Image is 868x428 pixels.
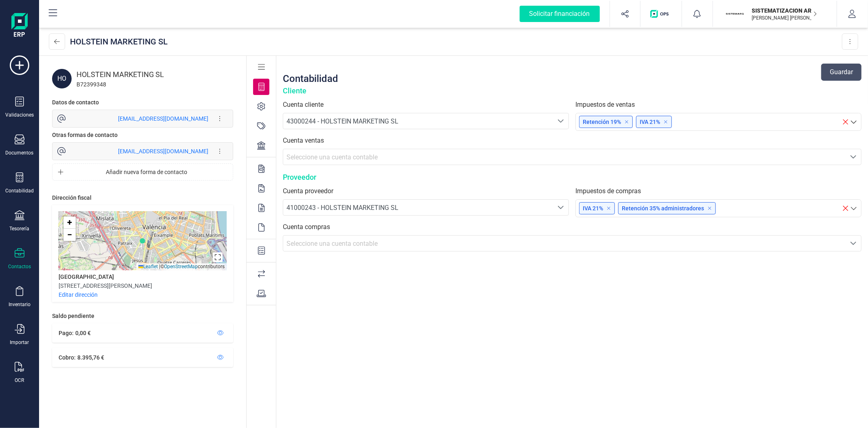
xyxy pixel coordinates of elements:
[283,172,861,183] div: Proveedor
[15,377,24,384] div: OCR
[283,222,861,232] label: Cuenta compras
[63,229,76,241] a: Zoom out
[650,10,672,18] img: Logo de OPS
[286,117,398,125] span: 43000244 - HOLSTEIN MARKETING SL
[622,204,712,212] p: Retención 35% administradores
[9,301,31,308] div: Inventario
[283,72,338,85] div: Contabilidad
[138,264,158,269] a: Leaflet
[59,282,152,290] div: [STREET_ADDRESS][PERSON_NAME]
[77,80,233,88] div: B72399348
[70,36,168,47] div: HOLSTEIN MARKETING SL
[283,136,861,146] label: Cuenta ventas
[10,225,30,232] div: Tesorería
[68,229,72,240] span: −
[726,5,744,23] img: SI
[164,264,198,269] a: OpenStreetMap
[553,113,568,129] div: Seleccione una cuenta
[59,291,98,299] p: Editar dirección
[645,1,677,27] button: Logo de OPS
[159,264,160,269] span: |
[136,263,227,270] div: © contributors
[6,150,34,156] div: Documentos
[575,100,861,110] label: Impuestos de ventas
[52,131,118,139] div: Otras formas de contacto
[510,1,610,27] button: Solicitar financiación
[283,100,569,110] label: Cuenta cliente
[77,69,233,80] div: HOLSTEIN MARKETING SL
[118,147,208,155] div: [EMAIL_ADDRESS][DOMAIN_NAME]
[286,240,378,247] span: Seleccione una cuenta contable
[8,263,31,270] div: Contactos
[723,1,827,27] button: SISISTEMATIZACION ARQUITECTONICA EN REFORMAS SL[PERSON_NAME] [PERSON_NAME]
[140,238,145,244] img: Marker
[520,6,600,22] div: Solicitar financiación
[52,164,233,180] button: Añadir nueva forma de contacto
[846,149,861,165] div: Seleccione una cuenta
[52,312,233,323] div: Saldo pendiente
[52,194,92,202] div: Dirección fiscal
[575,186,861,196] label: Impuestos de compras
[59,330,74,336] span: Pago:
[553,200,568,215] div: Seleccione una cuenta
[286,204,398,212] span: 41000243 - HOLSTEIN MARKETING SL
[5,112,34,118] div: Validaciones
[10,339,29,346] div: Importar
[68,217,72,227] span: +
[283,186,569,196] label: Cuenta proveedor
[118,115,208,123] div: [EMAIL_ADDRESS][DOMAIN_NAME]
[752,15,817,21] p: [PERSON_NAME] [PERSON_NAME]
[77,354,104,361] span: 8.395,76 €
[640,118,668,126] p: IVA 21%
[63,216,76,229] a: Zoom in
[286,153,378,161] span: Seleccione una cuenta contable
[11,13,28,39] img: Logo Finanedi
[283,85,861,97] div: Cliente
[52,69,72,88] div: HO
[52,98,99,106] div: Datos de contacto
[59,273,114,281] div: [GEOGRAPHIC_DATA]
[821,64,861,81] button: Guardar
[752,7,817,15] p: SISTEMATIZACION ARQUITECTONICA EN REFORMAS SL
[846,236,861,251] div: Seleccione una cuenta
[67,168,226,176] span: Añadir nueva forma de contacto
[583,118,629,126] p: Retención 19%
[583,204,611,212] p: IVA 21%
[75,330,91,336] span: 0,00 €
[5,188,34,194] div: Contabilidad
[59,354,76,361] span: Cobro:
